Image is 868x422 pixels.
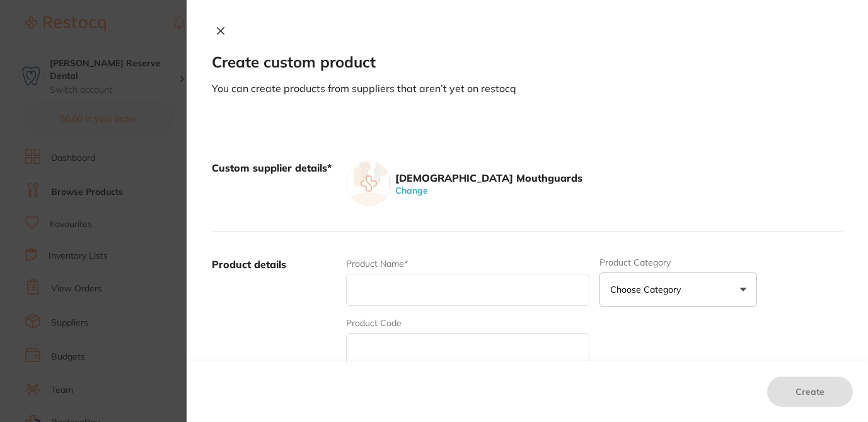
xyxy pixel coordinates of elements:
p: Choose Category [610,283,686,296]
h2: Create custom product [212,54,843,71]
div: message notification from Restocq, 1w ago. It has been 14 days since you have started your Restoc... [19,26,233,68]
img: supplier image [346,161,391,206]
p: Message from Restocq, sent 1w ago [55,49,217,60]
img: Profile image for Restocq [28,38,49,58]
button: Create [767,377,853,407]
label: Product Name* [346,259,408,269]
label: Product Category [599,257,757,267]
label: Custom supplier details* [212,161,336,206]
button: Choose Category [599,273,757,307]
button: Change [391,185,432,196]
aside: [DEMOGRAPHIC_DATA] Mouthguards [391,171,582,185]
p: It has been 14 days since you have started your Restocq journey. We wanted to do a check in and s... [55,36,217,49]
label: Product Code [346,318,402,328]
p: You can create products from suppliers that aren’t yet on restocq [212,81,843,95]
